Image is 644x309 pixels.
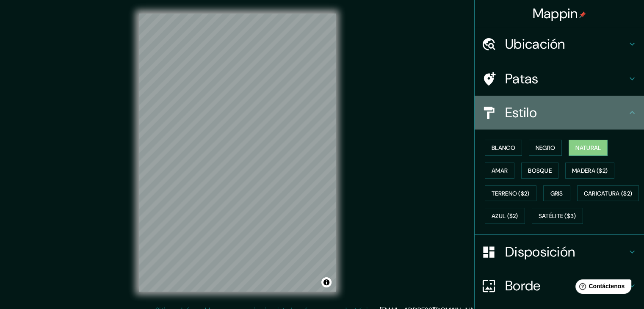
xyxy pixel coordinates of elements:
[569,140,608,156] button: Natural
[475,269,644,303] div: Borde
[575,144,601,152] font: Natural
[492,144,515,152] font: Blanco
[485,163,514,179] button: Amar
[565,163,614,179] button: Madera ($2)
[521,163,558,179] button: Bosque
[505,35,565,53] font: Ubicación
[475,27,644,61] div: Ubicación
[485,140,522,156] button: Blanco
[505,277,541,295] font: Borde
[485,208,525,224] button: Azul ($2)
[505,70,539,88] font: Patas
[321,277,332,287] button: Activar o desactivar atribución
[584,190,633,197] font: Caricatura ($2)
[475,235,644,269] div: Disposición
[528,167,552,174] font: Bosque
[492,167,508,174] font: Amar
[492,190,530,197] font: Terreno ($2)
[139,14,336,292] canvas: Mapa
[485,185,536,201] button: Terreno ($2)
[569,276,635,300] iframe: Lanzador de widgets de ayuda
[505,104,537,121] font: Estilo
[543,185,570,201] button: Gris
[475,96,644,130] div: Estilo
[533,5,578,22] font: Mappin
[505,243,575,261] font: Disposición
[579,11,586,18] img: pin-icon.png
[492,212,518,220] font: Azul ($2)
[475,62,644,96] div: Patas
[539,212,576,220] font: Satélite ($3)
[577,185,639,201] button: Caricatura ($2)
[550,190,563,197] font: Gris
[536,144,556,152] font: Negro
[529,140,562,156] button: Negro
[532,208,583,224] button: Satélite ($3)
[572,167,608,174] font: Madera ($2)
